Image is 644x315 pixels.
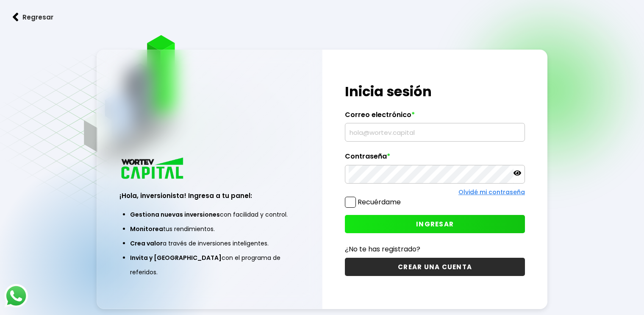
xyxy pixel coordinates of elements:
img: logo_wortev_capital [119,156,186,181]
p: ¿No te has registrado? [345,244,525,254]
h3: ¡Hola, inversionista! Ingresa a tu panel: [119,191,300,201]
label: Contraseña [345,152,525,165]
li: a través de inversiones inteligentes. [130,236,289,251]
input: hola@wortev.capital [349,123,521,141]
a: Olvidé mi contraseña [458,188,525,196]
h1: Inicia sesión [345,81,525,102]
li: con facilidad y control. [130,207,289,222]
span: Gestiona nuevas inversiones [130,210,220,219]
span: Invita y [GEOGRAPHIC_DATA] [130,254,222,262]
img: logos_whatsapp-icon.242b2217.svg [4,284,28,308]
li: tus rendimientos. [130,222,289,236]
button: CREAR UNA CUENTA [345,258,525,276]
img: flecha izquierda [13,13,19,22]
li: con el programa de referidos. [130,251,289,279]
label: Recuérdame [358,197,401,207]
span: INGRESAR [416,220,454,229]
a: ¿No te has registrado?CREAR UNA CUENTA [345,244,525,276]
span: Crea valor [130,239,163,248]
span: Monitorea [130,225,163,233]
label: Correo electrónico [345,111,525,123]
button: INGRESAR [345,215,525,233]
